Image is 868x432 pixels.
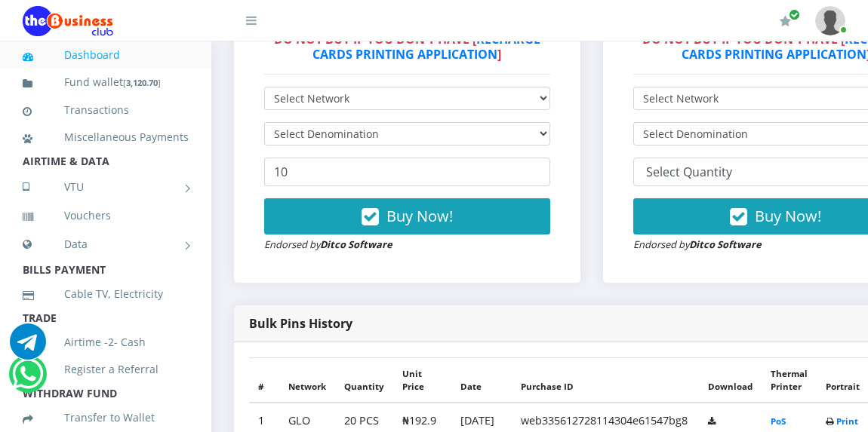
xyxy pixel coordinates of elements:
[335,357,393,403] th: Quantity
[123,77,161,88] small: [ ]
[689,237,762,251] strong: Ditco Software
[755,206,821,226] span: Buy Now!
[780,15,791,27] i: Renew/Upgrade Subscription
[789,9,800,20] span: Renew/Upgrade Subscription
[23,38,189,72] a: Dashboard
[126,77,158,88] b: 3,120.70
[23,65,189,100] a: Fund wallet[3,120.70]
[393,357,451,403] th: Unit Price
[23,225,189,263] a: Data
[23,352,189,387] a: Register a Referral
[23,120,189,155] a: Miscellaneous Payments
[23,6,113,36] img: Logo
[249,357,279,403] th: #
[264,158,550,186] input: Enter Quantity
[23,325,189,360] a: Airtime -2- Cash
[633,237,762,251] small: Endorsed by
[451,357,512,403] th: Date
[23,168,189,206] a: VTU
[249,315,352,332] strong: Bulk Pins History
[699,357,762,403] th: Download
[320,237,392,251] strong: Ditco Software
[815,6,845,35] img: User
[264,198,550,234] button: Buy Now!
[762,357,817,403] th: Thermal Printer
[512,357,699,403] th: Purchase ID
[274,31,540,62] strong: DO NOT BUY IF YOU DON'T HAVE [ ]
[23,277,189,311] a: Cable TV, Electricity
[386,206,453,226] span: Buy Now!
[10,335,46,360] a: Chat for support
[12,367,43,392] a: Chat for support
[23,198,189,233] a: Vouchers
[312,31,540,62] a: RECHARGE CARDS PRINTING APPLICATION
[264,237,392,251] small: Endorsed by
[23,93,189,127] a: Transactions
[279,357,335,403] th: Network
